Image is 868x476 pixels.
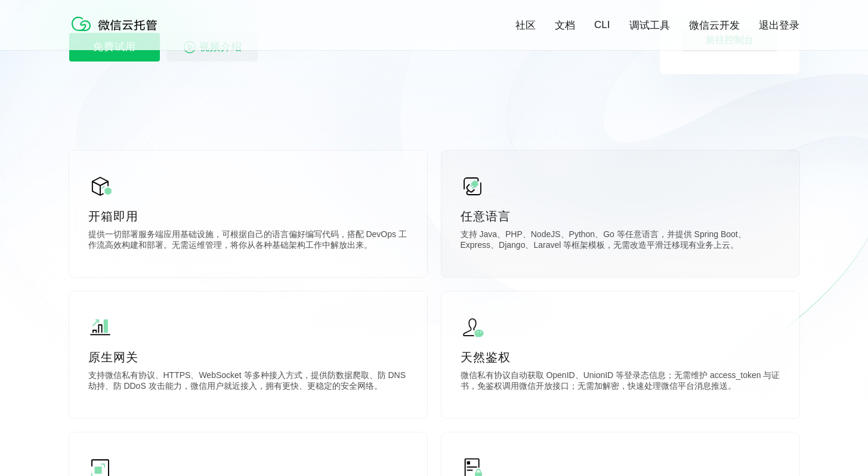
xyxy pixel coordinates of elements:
[461,229,780,253] p: 支持 Java、PHP、NodeJS、Python、Go 等任意语言，并提供 Spring Boot、Express、Django、Laravel 等框架模板，无需改造平滑迁移现有业务上云。
[759,19,799,32] a: 退出登录
[689,19,740,32] a: 微信云开发
[461,208,780,225] p: 任意语言
[88,229,408,253] p: 提供一切部署服务端应用基础设施，可根据自己的语言偏好编写代码，搭配 DevOps 工作流高效构建和部署。无需运维管理，将你从各种基础架构工作中解放出来。
[69,12,165,36] img: 微信云托管
[594,19,610,31] a: CLI
[88,349,408,366] p: 原生网关
[88,370,408,394] p: 支持微信私有协议、HTTPS、WebSocket 等多种接入方式，提供防数据爬取、防 DNS 劫持、防 DDoS 攻击能力，微信用户就近接入，拥有更快、更稳定的安全网络。
[461,349,780,366] p: 天然鉴权
[555,19,575,32] a: 文档
[515,19,536,32] a: 社区
[461,370,780,394] p: 微信私有协议自动获取 OpenID、UnionID 等登录态信息；无需维护 access_token 与证书，免鉴权调用微信开放接口；无需加解密，快速处理微信平台消息推送。
[69,27,165,38] a: 微信云托管
[629,19,670,32] a: 调试工具
[88,208,408,225] p: 开箱即用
